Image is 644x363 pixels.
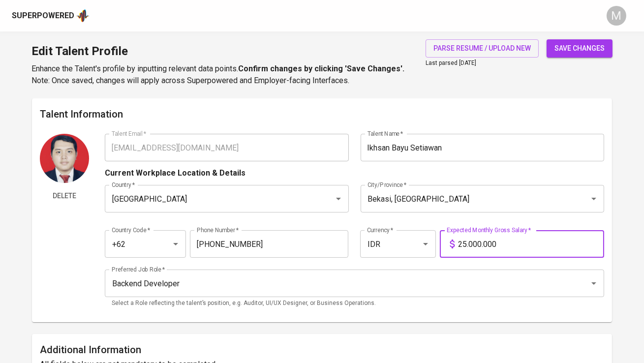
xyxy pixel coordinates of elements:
img: app logo [76,8,90,23]
div: Superpowered [12,10,74,22]
h6: Talent Information [40,106,604,122]
div: M [607,6,626,26]
span: parse resume / upload new [433,42,531,55]
span: Delete [44,190,85,202]
b: Confirm changes by clicking 'Save Changes'. [238,64,404,73]
button: parse resume / upload new [426,39,539,58]
img: Talent Profile Picture [40,134,89,183]
button: Open [169,237,183,251]
span: save changes [554,42,605,55]
h6: Additional Information [40,342,604,358]
button: Open [419,237,432,251]
button: Open [587,276,601,290]
p: Select a Role reflecting the talent’s position, e.g. Auditor, UI/UX Designer, or Business Operati... [112,299,597,308]
button: Delete [40,187,89,205]
p: Enhance the Talent's profile by inputting relevant data points. Note: Once saved, changes will ap... [31,63,404,87]
a: Superpoweredapp logo [12,8,90,23]
button: Open [332,192,345,206]
h1: Edit Talent Profile [31,39,404,63]
button: Open [587,192,601,206]
span: Last parsed [DATE] [426,60,476,66]
button: save changes [547,39,613,58]
p: Current Workplace Location & Details [105,167,245,179]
